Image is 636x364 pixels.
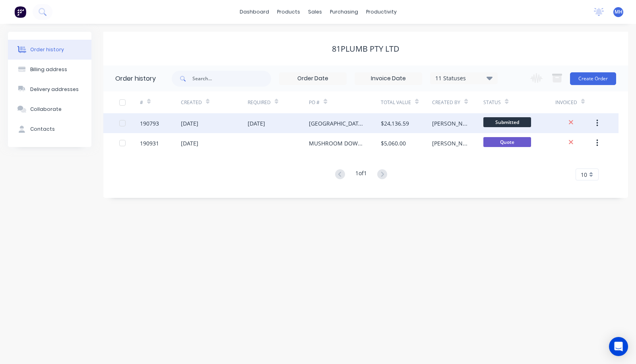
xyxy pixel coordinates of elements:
a: dashboard [236,6,273,18]
button: Create Order [570,72,616,85]
button: Collaborate [8,99,91,119]
div: Open Intercom Messenger [609,337,628,356]
div: Created By [432,99,460,106]
button: Delivery addresses [8,79,91,99]
div: Contacts [30,126,55,133]
button: Order history [8,40,91,60]
div: PO # [309,99,320,106]
div: [DATE] [181,119,198,128]
div: Total Value [381,99,411,106]
input: Invoice Date [355,73,422,85]
div: Total Value [381,91,432,113]
button: Contacts [8,119,91,139]
div: $24,136.59 [381,119,409,128]
div: [DATE] [181,139,198,147]
div: Created [181,99,202,106]
img: Factory [14,6,26,18]
div: Invoiced [555,99,577,106]
div: Order history [115,74,156,83]
input: Search... [192,71,271,87]
span: Submitted [483,117,531,127]
div: $5,060.00 [381,139,406,147]
input: Order Date [279,73,346,85]
div: 11 Statuses [430,74,497,83]
div: 81PLUMB PTY LTD [332,44,399,54]
div: [PERSON_NAME] [432,139,467,147]
div: productivity [362,6,401,18]
div: Collaborate [30,106,62,113]
div: [PERSON_NAME] [432,119,467,128]
div: Created [181,91,248,113]
div: Delivery addresses [30,86,79,93]
span: MH [615,8,622,15]
div: MUSHROOM DOWNPIPE [309,139,365,147]
div: 190931 [140,139,159,147]
div: Required [248,91,309,113]
div: sales [304,6,326,18]
div: Created By [432,91,483,113]
span: Quote [483,137,531,147]
div: # [140,91,181,113]
div: Required [248,99,271,106]
div: Invoiced [555,91,596,113]
div: purchasing [326,6,362,18]
div: 190793 [140,119,159,128]
div: Billing address [30,66,67,73]
div: products [273,6,304,18]
div: # [140,99,143,106]
div: Order history [30,46,64,53]
div: 1 of 1 [355,169,367,180]
button: Billing address [8,60,91,79]
div: Status [483,91,555,113]
span: 10 [581,170,587,179]
div: PO # [309,91,381,113]
div: [GEOGRAPHIC_DATA] CAMPUS [309,119,365,128]
div: Status [483,99,501,106]
div: [DATE] [248,119,265,128]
